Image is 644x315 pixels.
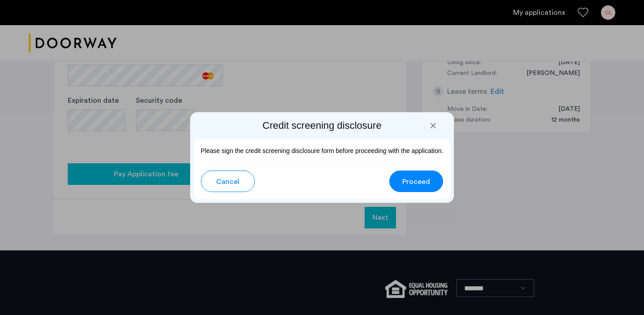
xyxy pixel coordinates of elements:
[201,146,444,156] p: Please sign the credit screening disclosure form before proceeding with the application.
[389,171,443,192] button: button
[216,176,239,187] span: Cancel
[201,171,255,192] button: button
[194,119,451,132] h2: Credit screening disclosure
[402,176,430,187] span: Proceed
